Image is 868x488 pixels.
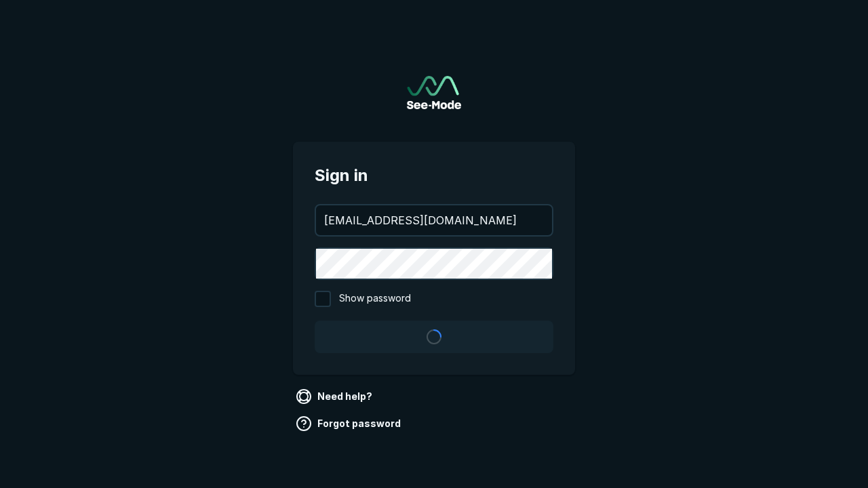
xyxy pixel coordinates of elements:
a: Need help? [293,386,378,407]
a: Forgot password [293,413,406,434]
a: Go to sign in [407,76,461,109]
span: Sign in [315,163,553,188]
img: See-Mode Logo [407,76,461,109]
input: your@email.com [316,205,552,235]
span: Show password [339,291,411,307]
